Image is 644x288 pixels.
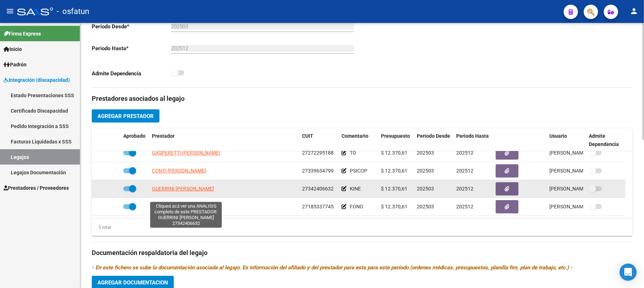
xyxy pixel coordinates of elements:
[92,44,171,52] p: Periodo Hasta
[92,23,171,30] p: Periodo Desde
[350,186,361,192] span: KINE
[381,150,407,156] span: $ 12.370,61
[378,128,414,152] datatable-header-cell: Presupuesto
[302,150,334,156] span: 27272295188
[92,248,633,258] h3: Documentación respaldatoria del legajo
[97,279,168,286] span: Agregar Documentacion
[549,168,606,174] span: [PERSON_NAME] [DATE]
[589,133,619,147] span: Admite Dependencia
[456,186,473,192] span: 202512
[97,113,154,119] span: Agregar Prestador
[549,133,567,139] span: Usuario
[547,128,586,152] datatable-header-cell: Usuario
[92,94,633,104] h3: Prestadores asociados al legajo
[6,7,14,15] mat-icon: menu
[417,133,450,139] span: Periodo Desde
[4,61,27,69] span: Padrón
[152,204,205,209] span: RAIES [PERSON_NAME]
[417,168,434,174] span: 202503
[630,7,638,15] mat-icon: person
[299,128,339,152] datatable-header-cell: CUIT
[152,150,220,156] span: GASPERETTI [PERSON_NAME]
[456,150,473,156] span: 202512
[4,184,69,192] span: Prestadores / Proveedores
[586,128,625,152] datatable-header-cell: Admite Dependencia
[456,133,489,139] span: Periodo Hasta
[152,168,206,174] span: CONTI [PERSON_NAME]
[456,204,473,209] span: 202512
[453,128,493,152] datatable-header-cell: Periodo Hasta
[302,186,334,192] span: 27342406632
[350,168,367,174] span: PSICOP
[414,128,453,152] datatable-header-cell: Periodo Desde
[620,264,637,281] div: Open Intercom Messenger
[381,204,407,209] span: $ 12.370,61
[350,150,356,156] span: TO
[350,204,363,209] span: FONO
[120,128,149,152] datatable-header-cell: Aprobado
[302,133,313,139] span: CUIT
[123,133,146,139] span: Aprobado
[381,168,407,174] span: $ 12.370,61
[149,128,299,152] datatable-header-cell: Prestador
[92,109,159,123] button: Agregar Prestador
[549,204,606,209] span: [PERSON_NAME] [DATE]
[417,186,434,192] span: 202503
[4,76,70,84] span: Integración (discapacidad)
[342,133,368,139] span: Comentario
[92,70,171,77] p: Admite Dependencia
[92,264,572,271] i: - En este fichero se sube la documentación asociada al legajo. Es información del afiliado y del ...
[92,223,111,231] div: 5 total
[57,4,89,19] span: - osfatun
[302,168,334,174] span: 27339634799
[152,133,175,139] span: Prestador
[302,204,334,209] span: 27185337745
[549,150,606,156] span: [PERSON_NAME] [DATE]
[4,45,22,53] span: Inicio
[381,133,410,139] span: Presupuesto
[549,186,606,192] span: [PERSON_NAME] [DATE]
[4,30,41,38] span: Firma Express
[417,150,434,156] span: 202503
[381,186,407,192] span: $ 12.370,61
[456,168,473,174] span: 202512
[417,204,434,209] span: 202503
[152,186,214,192] span: GUERRINI [PERSON_NAME]
[339,128,378,152] datatable-header-cell: Comentario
